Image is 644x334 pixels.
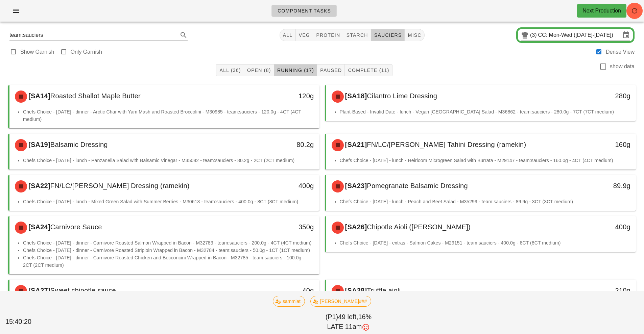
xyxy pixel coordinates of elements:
[50,141,108,148] span: Balsamic Dressing
[280,29,296,41] button: All
[340,239,631,247] li: Chefs Choice - [DATE] - extras - Salmon Cakes - M29151 - team:sauciers - 400.0g - 8CT (8CT medium)
[4,315,57,328] div: 15:40:20
[344,182,367,189] span: [SA23]
[23,157,314,164] li: Chefs Choice - [DATE] - lunch - Panzanella Salad with Balsamic Vinegar - M35082 - team:sauciers -...
[216,64,244,76] button: All (36)
[371,29,405,41] button: sauciers
[50,92,141,100] span: Roasted Shallot Maple Butter
[23,247,314,254] li: Chefs Choice - [DATE] - dinner - Carnivore Roasted Striploin Wrapped in Bacon - M32784 - team:sau...
[247,68,271,73] span: Open (8)
[367,223,470,231] span: Chipotle Aioli ([PERSON_NAME])
[50,182,190,189] span: FN/LC/[PERSON_NAME] Dressing (ramekin)
[582,7,621,15] div: Next Production
[245,91,314,101] div: 120g
[405,29,424,41] button: misc
[245,180,314,191] div: 400g
[313,29,343,41] button: protein
[58,322,639,332] div: LATE 11am
[27,141,50,148] span: [SA19]
[219,68,241,73] span: All (36)
[277,68,314,73] span: Running (17)
[245,285,314,296] div: 40g
[346,32,368,38] span: starch
[340,198,631,205] li: Chefs Choice - [DATE] - lunch - Peach and Beet Salad - M35299 - team:sauciers - 89.9g - 3CT (3CT ...
[20,49,54,55] label: Show Garnish
[27,223,50,231] span: [SA24]
[367,182,468,189] span: Pomegranate Balsamic Dressing
[245,222,314,232] div: 350g
[271,5,337,17] a: Component Tasks
[274,64,317,76] button: Running (17)
[407,32,421,38] span: misc
[71,49,102,55] label: Only Garnish
[344,223,367,231] span: [SA26]
[562,139,630,150] div: 160g
[344,92,367,100] span: [SA18]
[27,182,50,189] span: [SA22]
[606,49,635,55] label: Dense View
[277,8,331,14] span: Component Tasks
[244,64,274,76] button: Open (8)
[374,32,402,38] span: sauciers
[367,287,401,294] span: Truffle aioli
[50,223,102,231] span: Carnivore Sauce
[50,287,116,294] span: Sweet chipotle sauce
[317,64,345,76] button: Paused
[344,141,367,148] span: [SA21]
[316,32,340,38] span: protein
[340,157,631,164] li: Chefs Choice - [DATE] - lunch - Heirloom Microgreen Salad with Burrata - M29147 - team:sauciers -...
[277,296,301,306] span: sammiat
[296,29,313,41] button: veg
[530,32,538,38] div: (3)
[344,287,367,294] span: [SA28]
[562,91,630,101] div: 280g
[299,32,310,38] span: veg
[610,63,635,70] label: show data
[340,108,631,115] li: Plant-Based - Invalid Date - lunch - Vegan [GEOGRAPHIC_DATA] Salad - M36862 - team:sauciers - 280...
[345,64,392,76] button: Complete (11)
[367,92,437,100] span: Cilantro Lime Dressing
[23,254,314,269] li: Chefs Choice - [DATE] - dinner - Carnivore Roasted Chicken and Bocconcini Wrapped in Bacon - M327...
[562,285,630,296] div: 210g
[343,29,371,41] button: starch
[283,32,293,38] span: All
[348,68,389,73] span: Complete (11)
[57,311,640,333] div: (P1) 16%
[367,141,526,148] span: FN/LC/[PERSON_NAME] Tahini Dressing (ramekin)
[27,287,50,294] span: [SA27]
[562,180,630,191] div: 89.9g
[23,108,314,123] li: Chefs Choice - [DATE] - dinner - Arctic Char with Yam Mash and Roasted Broccolini - M30985 - team...
[320,68,342,73] span: Paused
[27,92,50,100] span: [SA14]
[338,313,358,320] span: 49 left,
[23,239,314,247] li: Chefs Choice - [DATE] - dinner - Carnivore Roasted Salmon Wrapped in Bacon - M32783 - team:saucie...
[315,296,367,306] span: [PERSON_NAME]###
[245,139,314,150] div: 80.2g
[23,198,314,205] li: Chefs Choice - [DATE] - lunch - Mixed Green Salad with Summer Berries - M30613 - team:sauciers - ...
[562,222,630,232] div: 400g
